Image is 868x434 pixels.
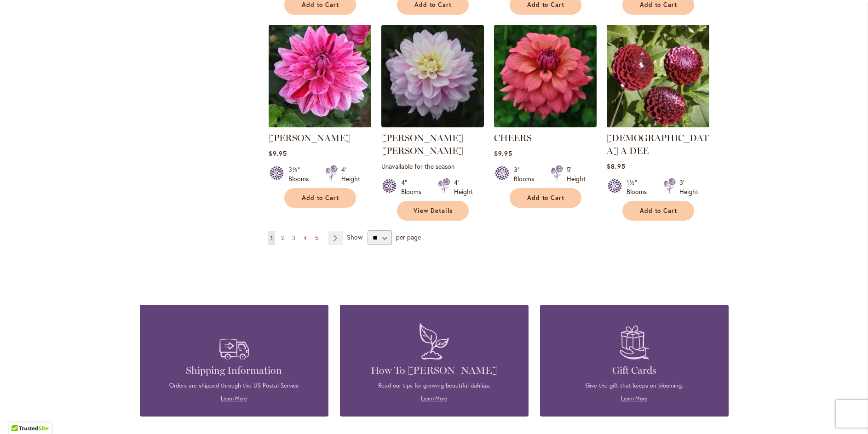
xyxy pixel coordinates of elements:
a: [DEMOGRAPHIC_DATA] A DEE [607,132,709,156]
a: CHARLOTTE MAE [381,120,484,129]
p: Unavailable for the season [381,162,484,171]
h4: How To [PERSON_NAME] [354,364,515,377]
span: Add to Cart [640,1,678,9]
h4: Shipping Information [154,364,315,377]
span: Add to Cart [414,1,452,9]
a: 3 [290,231,298,245]
div: 4' Height [454,178,473,196]
span: Show [347,233,362,241]
div: 4' Height [341,165,360,183]
span: 4 [304,234,307,241]
p: Read our tips for growing beautiful dahlias. [354,382,515,390]
p: Orders are shipped through the US Postal Service [154,382,315,390]
span: Add to Cart [527,1,565,9]
a: CHA CHING [269,120,371,129]
div: 1½" Blooms [627,178,652,196]
img: CHA CHING [269,25,371,127]
span: Add to Cart [302,1,339,9]
a: CHICK A DEE [607,120,709,129]
span: View Details [414,207,453,215]
h4: Gift Cards [554,364,715,377]
a: View Details [397,201,469,221]
span: $9.95 [269,149,287,158]
a: 4 [301,231,309,245]
button: Add to Cart [622,201,694,221]
span: Add to Cart [640,207,678,215]
span: $8.95 [607,162,626,171]
span: Add to Cart [527,194,565,202]
div: 4" Blooms [401,178,427,196]
a: 2 [279,231,286,245]
div: 3' Height [679,178,698,196]
a: Learn More [221,395,247,402]
a: 5 [313,231,321,245]
button: Add to Cart [284,188,356,208]
div: 3½" Blooms [288,165,314,183]
button: Add to Cart [510,188,581,208]
a: Learn More [621,395,647,402]
a: [PERSON_NAME] [PERSON_NAME] [381,132,463,156]
span: Add to Cart [302,194,339,202]
span: 2 [281,234,284,241]
a: CHEERS [494,132,532,143]
div: 3" Blooms [514,165,540,183]
a: [PERSON_NAME] [269,132,351,143]
a: CHEERS [494,120,597,129]
a: Learn More [421,395,447,402]
span: 1 [270,234,273,241]
iframe: Launch Accessibility Center [7,401,33,427]
p: Give the gift that keeps on blooming. [554,382,715,390]
span: 3 [292,234,295,241]
img: CHEERS [494,25,597,127]
div: 5' Height [567,165,586,183]
span: $9.95 [494,149,512,158]
img: CHARLOTTE MAE [381,25,484,127]
span: per page [396,233,421,241]
img: CHICK A DEE [607,25,709,127]
span: 5 [315,234,318,241]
